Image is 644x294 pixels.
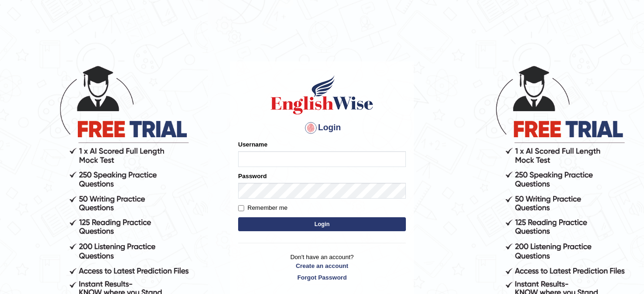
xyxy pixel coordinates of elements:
[269,74,375,116] img: Logo of English Wise sign in for intelligent practice with AI
[238,253,406,281] p: Don't have an account?
[238,273,406,282] a: Forgot Password
[238,140,267,149] label: Username
[238,172,267,180] label: Password
[238,205,244,211] input: Remember me
[238,120,406,135] h4: Login
[238,203,288,213] label: Remember me
[238,261,406,270] a: Create an account
[238,217,406,231] button: Login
